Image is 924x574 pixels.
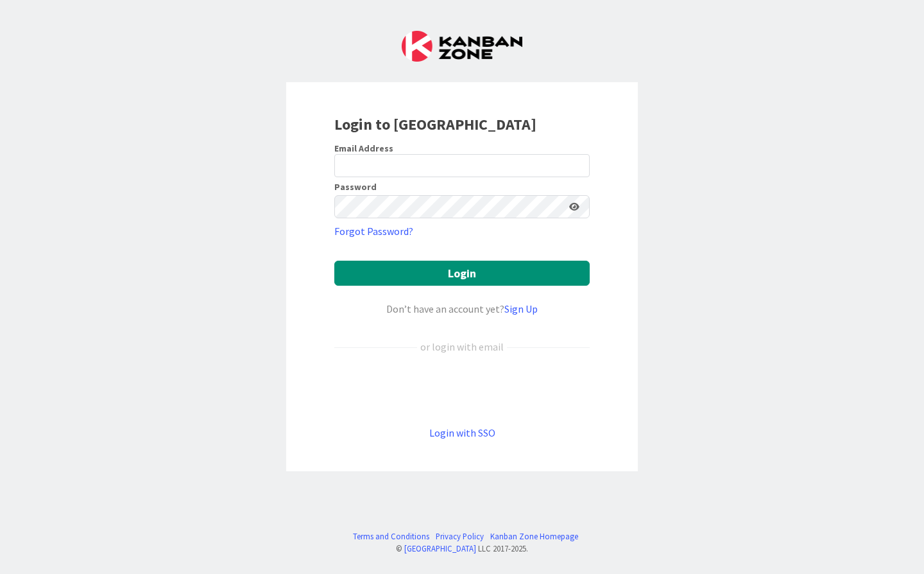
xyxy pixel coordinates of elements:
a: Privacy Policy [436,530,484,543]
div: or login with email [417,339,507,354]
iframe: Sign in with Google Button [328,376,596,404]
a: Forgot Password? [334,223,413,239]
label: Password [334,182,377,191]
b: Login to [GEOGRAPHIC_DATA] [334,114,536,134]
label: Email Address [334,143,393,154]
a: [GEOGRAPHIC_DATA] [404,543,476,553]
a: Terms and Conditions [353,530,429,543]
button: Login [334,261,590,286]
img: Kanban Zone [402,31,522,62]
a: Kanban Zone Homepage [490,530,578,543]
div: Don’t have an account yet? [334,301,590,317]
a: Sign Up [504,302,538,315]
a: Login with SSO [429,426,495,439]
div: © LLC 2017- 2025 . [346,543,578,555]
